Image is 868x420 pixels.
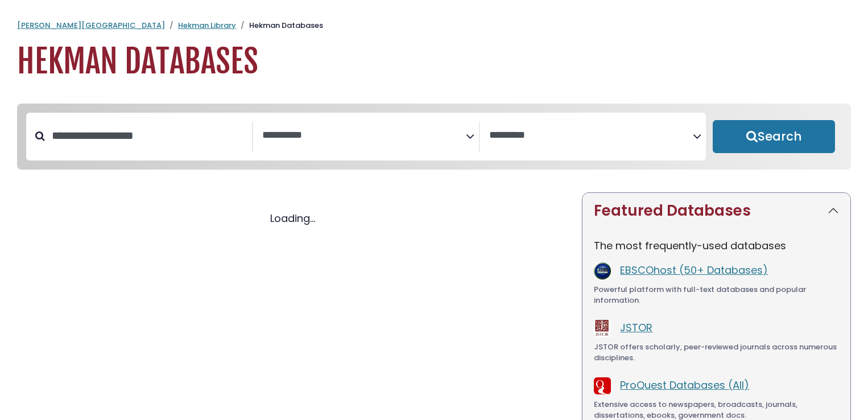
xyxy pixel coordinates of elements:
[17,20,851,31] nav: breadcrumb
[17,20,165,31] a: [PERSON_NAME][GEOGRAPHIC_DATA]
[620,263,768,277] a: EBSCOhost (50+ Databases)
[17,211,568,226] div: Loading...
[594,341,839,364] div: JSTOR offers scholarly, peer-reviewed journals across numerous disciplines.
[489,130,693,142] textarea: Search
[17,104,851,170] nav: Search filters
[620,378,749,392] a: ProQuest Databases (All)
[620,320,652,335] a: JSTOR
[17,43,851,81] h1: Hekman Databases
[594,284,839,306] div: Powerful platform with full-text databases and popular information.
[236,20,323,31] li: Hekman Databases
[178,20,236,31] a: Hekman Library
[713,120,835,153] button: Submit for Search Results
[582,193,850,229] button: Featured Databases
[594,238,839,253] p: The most frequently-used databases
[262,130,466,142] textarea: Search
[45,126,252,145] input: Search database by title or keyword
